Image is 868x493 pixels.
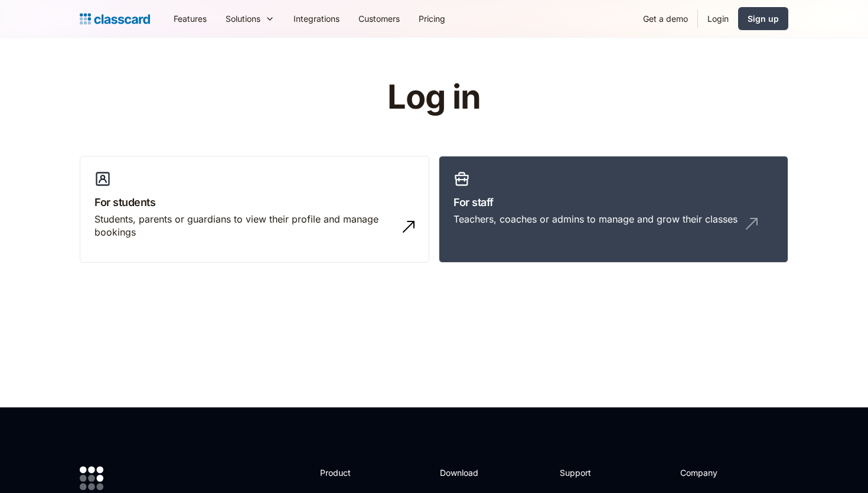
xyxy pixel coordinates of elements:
[680,466,759,479] h2: Company
[226,12,260,25] div: Solutions
[94,194,415,210] h3: For students
[80,11,150,27] a: Logo
[284,5,349,32] a: Integrations
[164,5,216,32] a: Features
[94,213,391,239] div: Students, parents or guardians to view their profile and manage bookings
[453,213,738,226] div: Teachers, coaches or admins to manage and grow their classes
[439,156,788,263] a: For staffTeachers, coaches or admins to manage and grow their classes
[320,466,383,479] h2: Product
[349,5,409,32] a: Customers
[80,156,429,263] a: For studentsStudents, parents or guardians to view their profile and manage bookings
[560,466,608,479] h2: Support
[247,79,622,116] h1: Log in
[216,5,284,32] div: Solutions
[698,5,738,32] a: Login
[738,7,788,30] a: Sign up
[634,5,697,32] a: Get a demo
[440,466,488,479] h2: Download
[748,12,779,25] div: Sign up
[409,5,455,32] a: Pricing
[453,194,774,210] h3: For staff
